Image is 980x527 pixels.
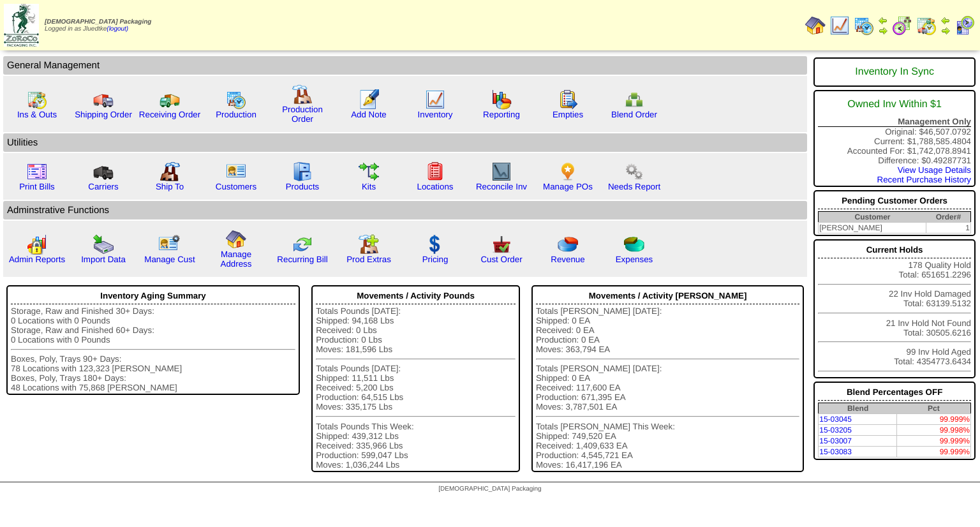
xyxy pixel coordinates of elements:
[17,110,57,119] a: Ins & Outs
[940,26,951,36] img: arrowright.gif
[897,414,971,425] td: 99.999%
[819,403,897,414] th: Blend
[292,234,313,255] img: reconcile.gif
[93,89,114,110] img: truck.gif
[156,182,184,191] a: Ship To
[558,89,578,110] img: workorder.gif
[483,110,520,119] a: Reporting
[292,84,313,105] img: factory.gif
[558,161,578,182] img: po.png
[897,436,971,447] td: 99.999%
[27,89,47,110] img: calendarinout.gif
[359,89,379,110] img: orders.gif
[940,15,951,26] img: arrowleft.gif
[226,89,246,110] img: calendarprod.gif
[818,384,971,401] div: Blend Percentages OFF
[88,182,118,191] a: Carriers
[898,165,971,175] a: View Usage Details
[3,56,807,75] td: General Management
[818,193,971,209] div: Pending Customer Orders
[819,415,852,424] a: 15-03045
[75,110,132,119] a: Shipping Order
[624,89,644,110] img: network.png
[818,93,971,117] div: Owned Inv Within $1
[805,15,826,36] img: home.gif
[425,89,445,110] img: line_graph.gif
[916,15,937,36] img: calendarinout.gif
[877,175,971,184] a: Recent Purchase History
[878,15,888,26] img: arrowleft.gif
[144,255,195,264] a: Manage Cust
[292,161,313,182] img: cabinet.gif
[536,306,799,470] div: Totals [PERSON_NAME] [DATE]: Shipped: 0 EA Received: 0 EA Production: 0 EA Moves: 363,794 EA Tota...
[160,89,180,110] img: truck2.gif
[624,161,644,182] img: workflow.png
[359,161,379,182] img: workflow.gif
[93,234,114,255] img: import.gif
[818,60,971,84] div: Inventory In Sync
[418,110,453,119] a: Inventory
[27,161,47,182] img: invoice2.gif
[93,161,114,182] img: truck3.gif
[216,182,256,191] a: Customers
[19,182,55,191] a: Print Bills
[491,234,512,255] img: cust_order.png
[616,255,653,264] a: Expenses
[553,110,583,119] a: Empties
[819,212,926,223] th: Customer
[425,234,445,255] img: dollar.gif
[897,403,971,414] th: Pct
[611,110,657,119] a: Blend Order
[216,110,256,119] a: Production
[107,26,128,33] a: (logout)
[491,161,512,182] img: line_graph2.gif
[282,105,323,124] a: Production Order
[3,133,807,152] td: Utilities
[9,255,65,264] a: Admin Reports
[316,288,516,304] div: Movements / Activity Pounds
[3,201,807,219] td: Adminstrative Functions
[543,182,593,191] a: Manage POs
[4,4,39,47] img: zoroco-logo-small.webp
[425,161,445,182] img: locations.gif
[892,15,912,36] img: calendarblend.gif
[854,15,874,36] img: calendarprod.gif
[551,255,584,264] a: Revenue
[45,19,151,33] span: Logged in as Jluedtke
[422,255,449,264] a: Pricing
[926,223,971,234] td: 1
[221,249,252,269] a: Manage Address
[438,486,541,493] span: [DEMOGRAPHIC_DATA] Packaging
[813,239,976,378] div: 178 Quality Hold Total: 651651.2296 22 Inv Hold Damaged Total: 63139.5132 21 Inv Hold Not Found T...
[286,182,320,191] a: Products
[491,89,512,110] img: graph.gif
[226,161,246,182] img: customers.gif
[45,19,151,26] span: [DEMOGRAPHIC_DATA] Packaging
[160,161,180,182] img: factory2.gif
[829,15,850,36] img: line_graph.gif
[346,255,391,264] a: Prod Extras
[954,15,975,36] img: calendarcustomer.gif
[417,182,453,191] a: Locations
[480,255,522,264] a: Cust Order
[819,223,926,234] td: [PERSON_NAME]
[818,242,971,258] div: Current Holds
[878,26,888,36] img: arrowright.gif
[926,212,971,223] th: Order#
[624,234,644,255] img: pie_chart2.png
[359,234,379,255] img: prodextras.gif
[476,182,527,191] a: Reconcile Inv
[316,306,516,470] div: Totals Pounds [DATE]: Shipped: 94,168 Lbs Received: 0 Lbs Production: 0 Lbs Moves: 181,596 Lbs To...
[558,234,578,255] img: pie_chart.png
[351,110,387,119] a: Add Note
[813,90,976,187] div: Original: $46,507.0792 Current: $1,788,585.4804 Accounted For: $1,742,078.8941 Difference: $0.492...
[818,117,971,127] div: Management Only
[158,234,182,255] img: managecust.png
[897,425,971,436] td: 99.998%
[362,182,376,191] a: Kits
[27,234,47,255] img: graph2.png
[277,255,327,264] a: Recurring Bill
[11,306,295,392] div: Storage, Raw and Finished 30+ Days: 0 Locations with 0 Pounds Storage, Raw and Finished 60+ Days:...
[819,447,852,456] a: 15-03083
[819,426,852,434] a: 15-03205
